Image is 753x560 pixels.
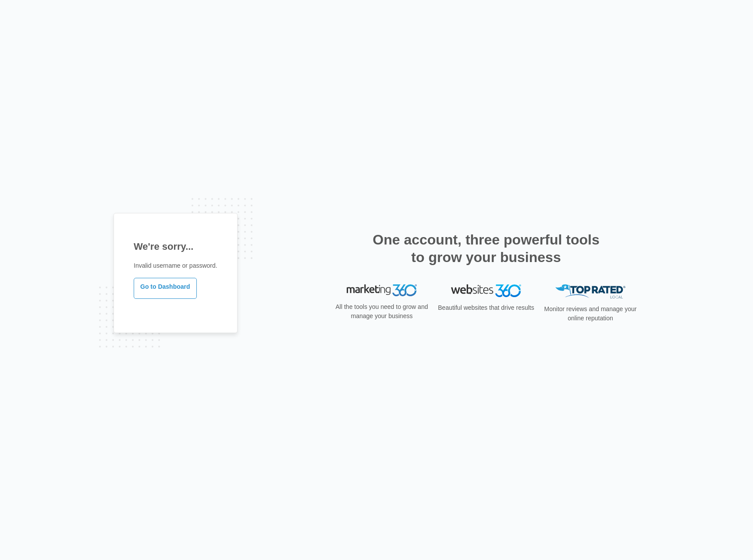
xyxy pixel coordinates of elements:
p: Invalid username or password. [134,261,217,270]
h2: One account, three powerful tools to grow your business [370,231,602,266]
a: Go to Dashboard [134,278,197,299]
h1: We're sorry... [134,239,217,254]
p: Beautiful websites that drive results [437,303,535,312]
img: Top Rated Local [555,284,625,299]
img: Marketing 360 [347,284,417,297]
img: Websites 360 [451,284,521,297]
p: All the tools you need to grow and manage your business [333,302,431,321]
p: Monitor reviews and manage your online reputation [541,305,639,323]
